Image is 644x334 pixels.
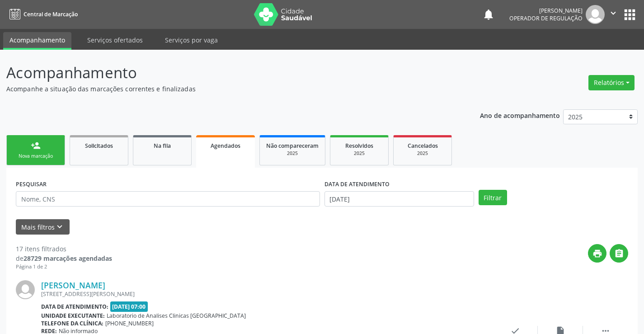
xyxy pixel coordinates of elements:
p: Acompanhamento [6,61,448,84]
button: Mais filtroskeyboard_arrow_down [16,219,70,235]
button: apps [622,7,638,23]
div: person_add [31,141,41,151]
b: Telefone da clínica: [41,320,103,327]
input: Selecione um intervalo [324,191,474,207]
button:  [605,5,622,24]
span: Não compareceram [266,142,319,150]
div: Página 1 de 2 [16,263,112,271]
div: [STREET_ADDRESS][PERSON_NAME] [41,290,493,298]
img: img [16,280,35,299]
i:  [608,8,618,18]
span: Central de Marcação [24,10,78,18]
img: img [586,5,605,24]
span: Operador de regulação [509,14,583,22]
a: Central de Marcação [6,7,78,22]
button: Relatórios [588,75,635,90]
button: Filtrar [479,190,507,205]
span: Cancelados [408,142,438,150]
i: print [592,249,602,259]
span: [PHONE_NUMBER] [105,320,154,327]
span: [DATE] 07:00 [110,301,148,312]
div: 2025 [266,150,319,157]
a: [PERSON_NAME] [41,280,105,290]
button: print [588,244,606,263]
span: Resolvidos [345,142,373,150]
span: Na fila [154,142,171,150]
label: PESQUISAR [16,177,47,191]
i:  [614,249,624,259]
div: 2025 [400,150,445,157]
p: Acompanhe a situação das marcações correntes e finalizadas [6,84,448,94]
button: notifications [482,8,495,21]
div: Nova marcação [13,153,58,160]
div: [PERSON_NAME] [509,7,583,14]
div: 2025 [337,150,382,157]
button:  [610,244,628,263]
span: Solicitados [85,142,113,150]
div: de [16,254,112,263]
label: DATA DE ATENDIMENTO [324,177,390,191]
p: Ano de acompanhamento [480,109,560,121]
span: Agendados [211,142,240,150]
span: Laboratorio de Analises Clinicas [GEOGRAPHIC_DATA] [107,312,246,320]
div: 17 itens filtrados [16,244,112,254]
b: Data de atendimento: [41,303,108,310]
strong: 28729 marcações agendadas [24,254,112,263]
i: keyboard_arrow_down [55,222,65,232]
b: Unidade executante: [41,312,105,320]
a: Serviços ofertados [81,32,149,48]
a: Serviços por vaga [159,32,224,48]
input: Nome, CNS [16,191,320,207]
a: Acompanhamento [3,32,71,50]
